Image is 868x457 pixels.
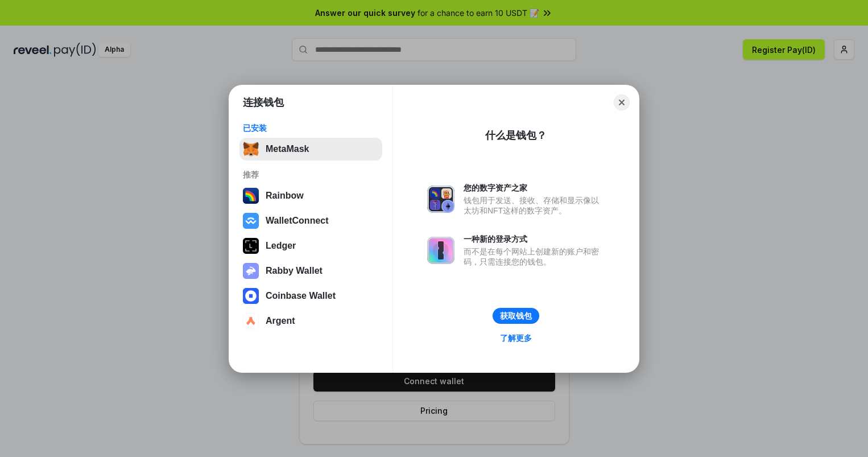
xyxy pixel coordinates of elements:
img: svg+xml,%3Csvg%20xmlns%3D%22http%3A%2F%2Fwww.w3.org%2F2000%2Fsvg%22%20fill%3D%22none%22%20viewBox... [427,237,454,264]
div: Argent [266,316,295,326]
img: svg+xml,%3Csvg%20fill%3D%22none%22%20height%3D%2233%22%20viewBox%3D%220%200%2035%2033%22%20width%... [243,141,259,157]
button: Coinbase Wallet [239,285,382,307]
h1: 连接钱包 [243,96,284,109]
button: Close [614,94,630,110]
div: 钱包用于发送、接收、存储和显示像以太坊和NFT这样的数字资产。 [464,195,605,216]
button: Ledger [239,234,382,257]
img: svg+xml,%3Csvg%20width%3D%22120%22%20height%3D%22120%22%20viewBox%3D%220%200%20120%20120%22%20fil... [243,188,259,204]
img: svg+xml,%3Csvg%20width%3D%2228%22%20height%3D%2228%22%20viewBox%3D%220%200%2028%2028%22%20fill%3D... [243,288,259,304]
button: Argent [239,310,382,332]
button: 获取钱包 [493,308,539,324]
img: svg+xml,%3Csvg%20xmlns%3D%22http%3A%2F%2Fwww.w3.org%2F2000%2Fsvg%22%20fill%3D%22none%22%20viewBox... [427,186,454,213]
div: 而不是在每个网站上创建新的账户和密码，只需连接您的钱包。 [464,246,605,267]
div: 一种新的登录方式 [464,234,605,244]
button: MetaMask [239,138,382,160]
img: svg+xml,%3Csvg%20xmlns%3D%22http%3A%2F%2Fwww.w3.org%2F2000%2Fsvg%22%20fill%3D%22none%22%20viewBox... [243,263,259,279]
div: 什么是钱包？ [485,129,547,142]
div: 了解更多 [500,333,532,343]
img: svg+xml,%3Csvg%20width%3D%2228%22%20height%3D%2228%22%20viewBox%3D%220%200%2028%2028%22%20fill%3D... [243,313,259,329]
div: Rainbow [266,191,304,201]
div: 获取钱包 [500,311,532,321]
img: svg+xml,%3Csvg%20xmlns%3D%22http%3A%2F%2Fwww.w3.org%2F2000%2Fsvg%22%20width%3D%2228%22%20height%3... [243,238,259,254]
div: Coinbase Wallet [266,291,336,301]
div: Ledger [266,241,296,251]
button: WalletConnect [239,209,382,232]
div: 已安装 [243,123,379,133]
a: 了解更多 [493,331,539,345]
button: Rainbow [239,184,382,207]
div: WalletConnect [266,216,329,226]
div: Rabby Wallet [266,266,323,276]
div: 推荐 [243,170,379,180]
img: svg+xml,%3Csvg%20width%3D%2228%22%20height%3D%2228%22%20viewBox%3D%220%200%2028%2028%22%20fill%3D... [243,213,259,229]
div: 您的数字资产之家 [464,183,605,193]
div: MetaMask [266,144,309,154]
button: Rabby Wallet [239,260,382,282]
